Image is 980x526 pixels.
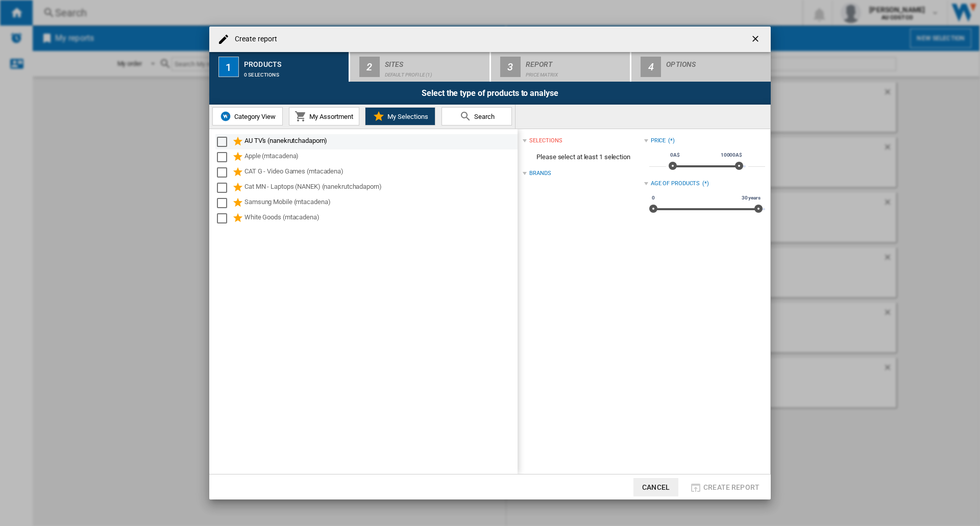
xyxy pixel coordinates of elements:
div: Age of products [651,180,700,188]
div: Sites [385,56,485,67]
div: Default profile (1) [385,67,485,78]
span: 10000A$ [719,151,744,159]
div: Cat MN - Laptops (NANEK) (nanekrutchadaporn) [244,182,516,194]
md-checkbox: Select [217,136,232,148]
div: 3 [500,57,521,77]
h4: Create report [230,34,277,44]
div: 4 [641,57,661,77]
button: 3 Report Price Matrix [491,52,631,82]
div: selections [529,137,562,145]
div: Options [666,56,767,67]
div: Products [244,56,345,67]
span: My Selections [385,113,428,120]
md-checkbox: Select [217,212,232,224]
div: White Goods (mtacadena) [244,212,516,224]
span: My Assortment [307,113,353,120]
md-checkbox: Select [217,197,232,209]
span: 0 [650,194,656,202]
md-checkbox: Select [217,151,232,163]
ng-md-icon: getI18NText('BUTTONS.CLOSE_DIALOG') [750,34,763,46]
button: 2 Sites Default profile (1) [350,52,491,82]
img: wiser-icon-blue.png [219,110,232,122]
button: getI18NText('BUTTONS.CLOSE_DIALOG') [746,29,767,49]
button: My Assortment [289,107,359,126]
div: CAT G - Video Games (mtacadena) [244,166,516,179]
div: AU TV's (nanekrutchadaporn) [244,136,516,148]
button: 1 Products 0 selections [209,52,350,82]
span: 30 years [740,194,762,202]
md-checkbox: Select [217,182,232,194]
div: Price Matrix [526,67,626,78]
div: 2 [359,57,380,77]
div: Report [526,56,626,67]
span: Create report [703,483,759,491]
button: 4 Options [631,52,771,82]
div: Brands [529,169,551,178]
span: Please select at least 1 selection [523,147,644,167]
div: Apple (mtacadena) [244,151,516,163]
span: 0A$ [669,151,681,159]
button: My Selections [365,107,435,126]
button: Search [442,107,512,126]
span: Search [472,113,495,120]
div: 0 selections [244,67,345,78]
button: Create report [687,478,763,496]
button: Cancel [633,478,678,496]
md-checkbox: Select [217,166,232,179]
button: Category View [212,107,283,126]
div: Select the type of products to analyse [209,82,771,105]
div: Samsung Mobile (mtacadena) [244,197,516,209]
span: Category View [232,113,276,120]
div: 1 [218,57,239,77]
div: Price [651,137,666,145]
